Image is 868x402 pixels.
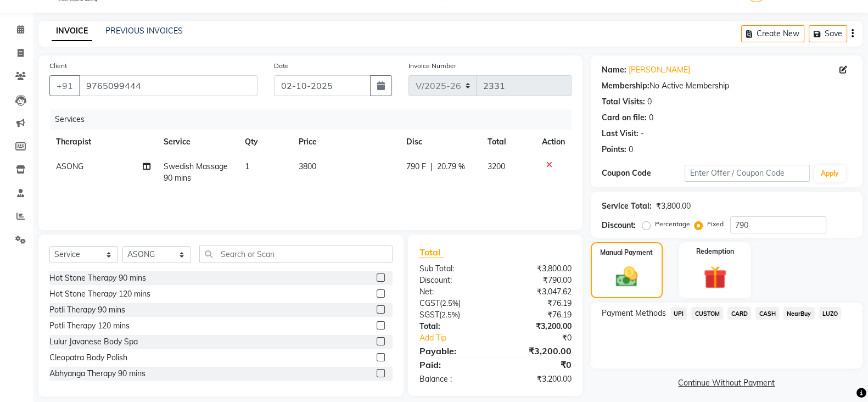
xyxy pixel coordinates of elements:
[696,247,734,256] label: Redemption
[655,219,690,229] label: Percentage
[814,165,845,182] button: Apply
[495,344,580,358] div: ₹3,200.00
[299,161,316,171] span: 3800
[602,80,852,92] div: No Active Membership
[411,344,495,358] div: Payable:
[406,161,426,172] span: 790 F
[535,130,572,154] th: Action
[238,130,292,154] th: Qty
[495,321,580,332] div: ₹3,200.00
[602,112,647,124] div: Card on file:
[411,263,495,275] div: Sub Total:
[495,298,580,309] div: ₹76.19
[629,144,633,155] div: 0
[495,358,580,371] div: ₹0
[411,332,509,344] a: Add Tip
[602,80,649,92] div: Membership:
[649,112,653,124] div: 0
[245,161,249,171] span: 1
[509,332,580,344] div: ₹0
[670,307,687,320] span: UPI
[783,307,815,320] span: NearBuy
[600,248,653,258] label: Manual Payment
[419,247,444,258] span: Total
[411,321,495,332] div: Total:
[707,219,724,229] label: Fixed
[602,64,626,76] div: Name:
[49,368,145,379] div: Abhyanga Therapy 90 mins
[495,373,580,385] div: ₹3,200.00
[609,264,645,289] img: _cash.svg
[441,310,457,319] span: 2.5%
[411,286,495,298] div: Net:
[274,61,289,71] label: Date
[164,161,228,183] span: Swedish Massage 90 mins
[727,307,751,320] span: CARD
[809,25,847,42] button: Save
[411,275,495,286] div: Discount:
[696,263,733,292] img: _gift.svg
[495,309,580,321] div: ₹76.19
[685,165,810,182] input: Enter Offer / Coupon Code
[647,96,652,108] div: 0
[411,298,495,309] div: ( )
[49,304,125,316] div: Potli Therapy 90 mins
[495,286,580,298] div: ₹3,047.62
[419,310,439,320] span: SGST
[49,130,157,154] th: Therapist
[49,320,130,332] div: Potli Therapy 120 mins
[49,352,127,364] div: Cleopatra Body Polish
[199,245,393,263] input: Search or Scan
[656,200,691,212] div: ₹3,800.00
[51,109,580,130] div: Services
[495,263,580,275] div: ₹3,800.00
[602,128,639,139] div: Last Visit:
[602,200,652,212] div: Service Total:
[292,130,399,154] th: Price
[49,75,80,96] button: +91
[49,272,146,284] div: Hot Stone Therapy 90 mins
[441,299,458,308] span: 2.5%
[495,275,580,286] div: ₹790.00
[641,128,644,139] div: -
[411,358,495,371] div: Paid:
[157,130,238,154] th: Service
[602,308,666,319] span: Payment Methods
[488,161,505,171] span: 3200
[49,336,138,348] div: Lulur Javanese Body Spa
[400,130,481,154] th: Disc
[105,26,183,36] a: PREVIOUS INVOICES
[481,130,535,154] th: Total
[741,25,804,42] button: Create New
[52,21,92,41] a: INVOICE
[411,373,495,385] div: Balance :
[602,144,626,155] div: Points:
[593,377,860,389] a: Continue Without Payment
[691,307,723,320] span: CUSTOM
[602,96,645,108] div: Total Visits:
[602,168,685,179] div: Coupon Code
[411,309,495,321] div: ( )
[437,161,465,172] span: 20.79 %
[49,288,150,300] div: Hot Stone Therapy 120 mins
[755,307,779,320] span: CASH
[56,161,83,171] span: ASONG
[419,298,439,308] span: CGST
[629,64,690,76] a: [PERSON_NAME]
[819,307,842,320] span: LUZO
[49,61,67,71] label: Client
[602,220,636,231] div: Discount:
[79,75,257,96] input: Search by Name/Mobile/Email/Code
[408,61,456,71] label: Invoice Number
[430,161,433,172] span: |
